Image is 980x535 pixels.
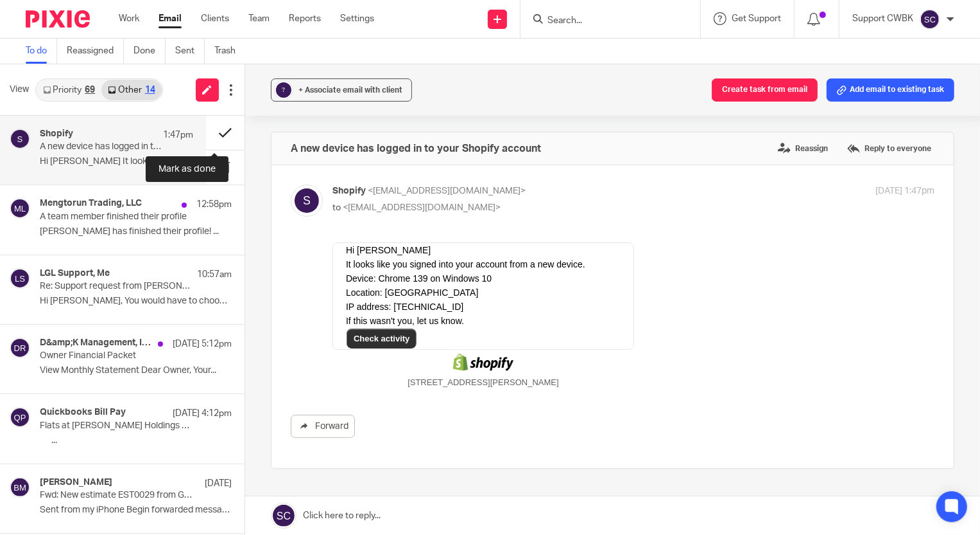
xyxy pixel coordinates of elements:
a: Done [133,39,166,64]
p: Owner Financial Packet [40,350,193,361]
p: 10:57am [197,268,232,281]
img: svg%3E [920,9,940,30]
p: Fwd: New estimate EST0029 from Good Works Restoration [40,490,193,501]
img: svg%3E [10,407,30,428]
span: Get Support [732,14,781,23]
a: Reports [289,12,321,25]
span: <[EMAIL_ADDRESS][DOMAIN_NAME]> [343,203,501,212]
a: Work [119,12,139,25]
a: Forward [291,415,355,438]
h4: Mengtorun Trading, LLC [40,198,142,209]
a: Reassigned [67,39,124,64]
a: Other14 [101,80,161,100]
span: + Associate email with client [298,86,402,94]
img: svg%3E [10,338,30,358]
span: <[EMAIL_ADDRESS][DOMAIN_NAME]> [368,186,526,195]
img: Pixie [26,10,90,28]
span: to [332,203,341,212]
p: [PERSON_NAME] has finished their profile! ... [40,226,232,237]
label: Reply to everyone [844,139,934,158]
a: Team [248,12,270,25]
p: A team member finished their profile [40,212,193,222]
img: svg%3E [10,129,30,149]
button: ? + Associate email with client [271,78,412,102]
p: ͏ ͏ ͏ ͏ ͏ ͏ ... [40,435,232,446]
p: 1:47pm [163,129,193,141]
span: Shopify [332,186,366,195]
a: Check activity [14,86,84,106]
img: Shopify Logo [116,107,186,134]
p: Sent from my iPhone Begin forwarded message: ... [40,505,232,516]
h4: D&amp;K Management, Inc (Do Not Reply), D&amp;K Management, Inc -JC (Do Not Reply) [40,338,151,349]
h4: Shopify [40,129,73,140]
div: 69 [85,86,95,95]
p: Device: Chrome 139 on Windows 10 Location: [GEOGRAPHIC_DATA] IP address: [TECHNICAL_ID] [13,29,288,71]
p: 12:58pm [196,198,232,211]
h4: LGL Support, Me [40,268,110,279]
p: [DATE] 5:12pm [173,338,232,350]
p: [DATE] 4:12pm [173,407,232,420]
a: To do [26,39,57,64]
a: Email [159,12,182,25]
button: Create task from email [712,78,818,102]
p: [DATE] [205,477,232,490]
a: Settings [340,12,374,25]
p: A new device has logged in to your Shopify account [40,141,162,152]
p: If this wasn't you, let us know. [13,71,288,86]
span: View [10,83,29,96]
a: Clients [201,12,229,25]
label: Reassign [775,139,831,158]
a: Sent [175,39,205,64]
img: svg%3E [10,268,30,289]
p: It looks like you signed into your account from a new device. [13,15,288,29]
p: View Monthly Statement Dear Owner, Your... [40,365,232,376]
button: Add email to existing task [827,78,954,102]
h4: [PERSON_NAME] [40,477,112,488]
span: Check activity [21,91,77,101]
p: Re: Support request from [PERSON_NAME] at iteministries on [DATE] 11:22:34 [40,281,193,292]
p: Hi [PERSON_NAME] [13,1,288,15]
div: ? [276,82,291,98]
div: 14 [145,86,155,95]
p: Support CWBK [852,12,913,25]
a: Priority69 [37,80,101,100]
img: svg%3E [10,477,30,498]
h4: A new device has logged in to your Shopify account [291,142,541,155]
p: [DATE] 1:47pm [875,185,934,198]
p: Hi [PERSON_NAME] It looks... [40,156,193,167]
p: Hi [PERSON_NAME], You would have to choose one of... [40,296,232,307]
h4: Quickbooks Bill Pay [40,407,126,418]
p: Flats at [PERSON_NAME] Holdings LLC is interested in QuickBooks Bill Pay [40,421,193,431]
img: svg%3E [291,185,323,217]
a: Trash [214,39,245,64]
input: Search [546,15,662,27]
img: svg%3E [10,198,30,219]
